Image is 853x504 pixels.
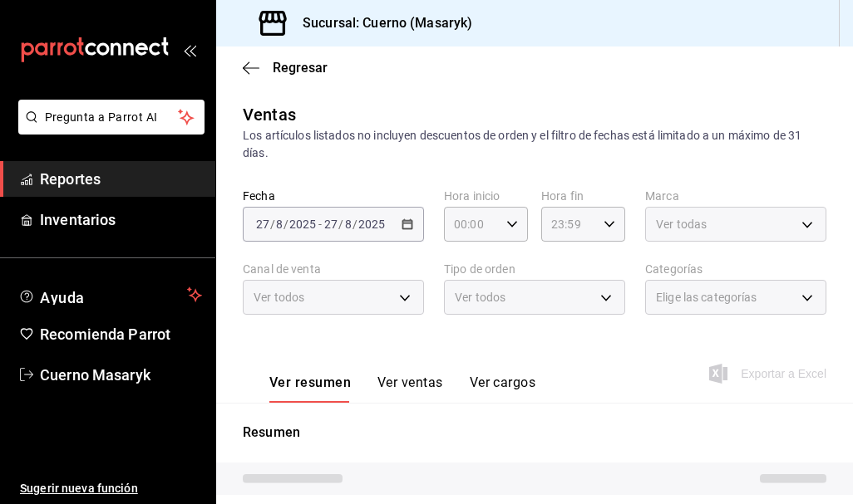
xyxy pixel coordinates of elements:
[269,374,535,403] div: navigation tabs
[377,374,443,403] button: Ver ventas
[344,218,353,231] input: --
[243,60,328,76] button: Regresar
[338,218,343,231] span: /
[18,100,205,135] button: Pregunta a Parrot AI
[12,120,205,138] a: Pregunta a Parrot AI
[243,263,424,275] label: Canal de venta
[353,218,357,231] span: /
[444,263,625,275] label: Tipo de orden
[40,364,202,386] span: Cuerno Masaryk
[255,218,270,231] input: --
[273,60,328,76] span: Regresar
[40,285,180,305] span: Ayuda
[243,190,424,202] label: Fecha
[645,190,826,202] label: Marca
[243,127,826,162] div: Los artículos listados no incluyen descuentos de orden y el filtro de fechas está limitado a un m...
[284,218,288,231] span: /
[254,289,304,306] span: Ver todos
[40,323,202,345] span: Recomienda Parrot
[275,218,284,231] input: --
[20,480,202,497] span: Sugerir nueva función
[269,374,351,403] button: Ver resumen
[45,109,179,126] span: Pregunta a Parrot AI
[357,218,386,231] input: ----
[541,190,625,202] label: Hora fin
[288,218,317,231] input: ----
[243,102,296,127] div: Ventas
[318,218,322,231] span: -
[470,374,536,403] button: Ver cargos
[656,289,757,306] span: Elige las categorías
[323,218,338,231] input: --
[455,289,505,306] span: Ver todos
[40,208,202,231] span: Inventarios
[243,423,826,443] p: Resumen
[270,218,275,231] span: /
[289,13,472,33] h3: Sucursal: Cuerno (Masaryk)
[444,190,528,202] label: Hora inicio
[40,168,202,190] span: Reportes
[645,263,826,275] label: Categorías
[183,43,196,56] button: open_drawer_menu
[656,216,707,232] span: Ver todas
